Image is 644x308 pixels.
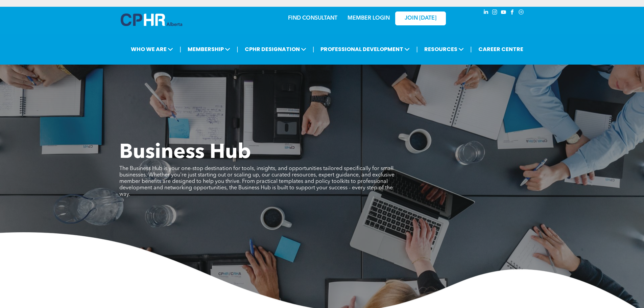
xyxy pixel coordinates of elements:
a: linkedin [482,8,490,18]
a: CAREER CENTRE [476,43,525,55]
span: JOIN [DATE] [405,15,436,22]
span: The Business Hub is your one-stop destination for tools, insights, and opportunities tailored spe... [119,166,395,197]
span: CPHR DESIGNATION [243,43,308,55]
li: | [180,42,181,56]
span: WHO WE ARE [129,43,175,55]
img: A blue and white logo for cp alberta [121,14,182,26]
li: | [416,42,418,56]
span: Business Hub [119,143,251,163]
li: | [470,42,472,56]
span: MEMBERSHIP [186,43,232,55]
a: FIND CONSULTANT [288,16,337,21]
span: PROFESSIONAL DEVELOPMENT [318,43,412,55]
a: facebook [509,8,516,18]
li: | [237,42,238,56]
span: RESOURCES [422,43,466,55]
li: | [313,42,314,56]
a: Social network [518,8,525,18]
a: instagram [491,8,499,18]
a: MEMBER LOGIN [348,16,390,21]
a: youtube [500,8,507,18]
a: JOIN [DATE] [395,11,446,25]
